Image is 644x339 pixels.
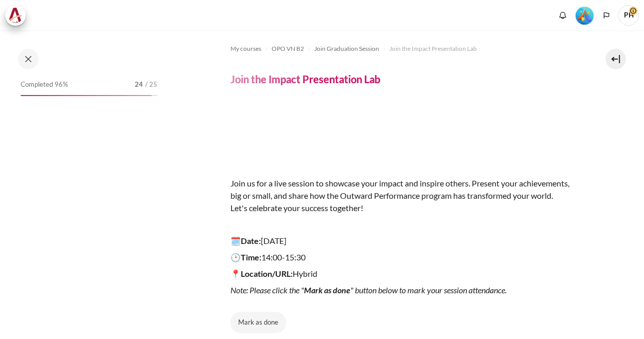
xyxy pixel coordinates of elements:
strong: Mark as done [304,285,350,295]
a: My courses [230,43,261,55]
button: Mark Join the Impact Presentation Lab as done [230,312,286,333]
a: User menu [618,5,639,26]
div: Show notification window with no new notifications [555,8,570,23]
a: OPO VN B2 [272,43,304,55]
div: Level #5 [576,6,594,25]
em: Note: Please click the " " button below to mark your session attendance. [230,285,507,295]
button: Languages [599,8,614,23]
a: Architeck Architeck [5,5,31,26]
nav: Navigation bar [230,41,571,57]
h4: Join the Impact Presentation Lab [230,72,380,86]
span: 24 [135,80,143,90]
strong: 🗓️Date: [230,236,261,246]
div: 96% [21,95,152,96]
span: My courses [230,44,261,53]
span: / 25 [145,80,157,90]
span: PH [618,5,639,26]
a: Join Graduation Session [314,43,379,55]
span: OPO VN B2 [272,44,304,53]
img: Architeck [8,8,23,23]
strong: 🕑Time: [230,252,261,262]
span: Join us for a live session to showcase your impact and inspire others. Present your achievements,... [230,178,569,213]
strong: 📍Location/URL: [230,269,293,278]
span: Join the Impact Presentation Lab [389,44,477,53]
span: Join Graduation Session [314,44,379,53]
a: Join the Impact Presentation Lab [389,43,477,55]
span: 14:00-15:30 [230,252,306,262]
span: Completed 96% [21,80,68,90]
a: Level #5 [571,6,598,25]
p: [DATE] [230,235,571,247]
img: Level #5 [576,7,594,25]
p: Hybrid [230,268,571,280]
